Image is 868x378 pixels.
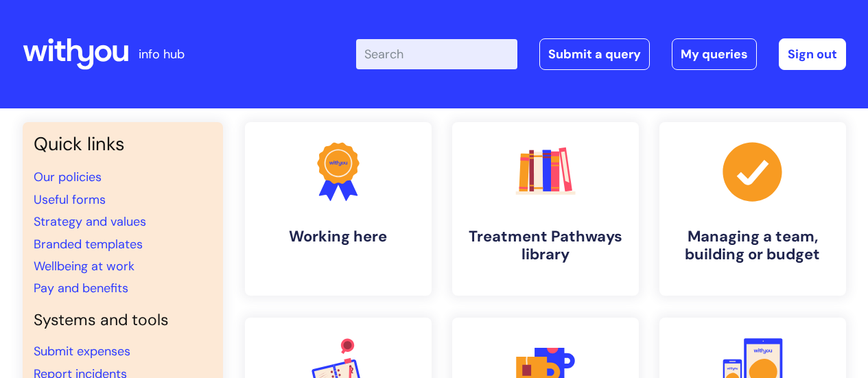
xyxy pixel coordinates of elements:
h4: Treatment Pathways library [463,228,628,264]
div: | - [356,38,846,70]
a: Pay and benefits [34,280,128,296]
a: Branded templates [34,236,143,252]
input: Search [356,39,517,69]
h3: Quick links [34,133,212,155]
h4: Systems and tools [34,311,212,330]
a: Managing a team, building or budget [659,122,846,296]
p: info hub [139,43,185,65]
a: Sign out [779,38,846,70]
a: Strategy and values [34,213,146,230]
a: Our policies [34,169,102,185]
a: Wellbeing at work [34,258,134,274]
a: Treatment Pathways library [452,122,639,296]
a: Working here [245,122,432,296]
a: Useful forms [34,191,106,208]
a: Submit expenses [34,343,130,359]
h4: Working here [256,228,421,246]
h4: Managing a team, building or budget [670,228,835,264]
a: My queries [672,38,757,70]
a: Submit a query [539,38,650,70]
